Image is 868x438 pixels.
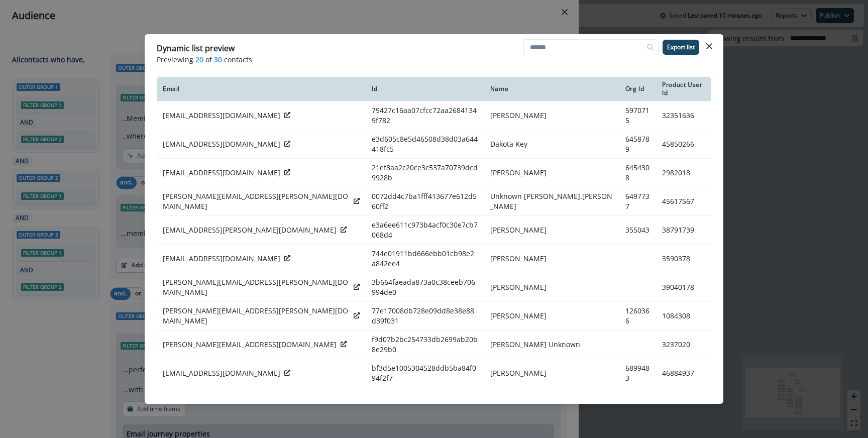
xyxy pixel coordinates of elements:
[484,331,619,359] td: [PERSON_NAME] Unknown
[490,85,613,93] div: Name
[619,359,657,388] td: 6899483
[163,85,360,93] div: Email
[662,81,705,97] div: Product User Id
[195,54,203,65] span: 20
[163,168,280,178] p: [EMAIL_ADDRESS][DOMAIN_NAME]
[656,130,711,159] td: 45850266
[656,159,711,187] td: 2982018
[656,273,711,302] td: 39040178
[366,331,484,359] td: f9d07b2bc254733db2699ab20b8e29b0
[163,111,280,121] p: [EMAIL_ADDRESS][DOMAIN_NAME]
[619,130,657,159] td: 6458789
[366,159,484,187] td: 21ef8aa2c20ce3c537a70739dcd9928b
[484,302,619,331] td: [PERSON_NAME]
[163,368,280,378] p: [EMAIL_ADDRESS][DOMAIN_NAME]
[619,302,657,331] td: 1260366
[157,42,235,54] p: Dynamic list preview
[619,101,657,130] td: 5970715
[656,101,711,130] td: 32351636
[701,38,717,54] button: Close
[619,159,657,187] td: 6454308
[667,44,695,51] p: Export list
[656,302,711,331] td: 1084308
[656,216,711,245] td: 38791739
[656,359,711,388] td: 46884937
[656,245,711,273] td: 3590378
[484,101,619,130] td: [PERSON_NAME]
[656,331,711,359] td: 3237020
[163,191,350,211] p: [PERSON_NAME][EMAIL_ADDRESS][PERSON_NAME][DOMAIN_NAME]
[484,273,619,302] td: [PERSON_NAME]
[663,40,699,55] button: Export list
[163,306,350,326] p: [PERSON_NAME][EMAIL_ADDRESS][PERSON_NAME][DOMAIN_NAME]
[484,159,619,187] td: [PERSON_NAME]
[163,254,280,264] p: [EMAIL_ADDRESS][DOMAIN_NAME]
[366,130,484,159] td: e3d605c8e5d46508d38d03a644418fc5
[366,359,484,388] td: bf3d5e1005304528ddb5ba84f094f2f7
[366,302,484,331] td: 77e17008db728e09dd8e38e88d39f031
[372,85,478,93] div: Id
[163,139,280,149] p: [EMAIL_ADDRESS][DOMAIN_NAME]
[619,216,657,245] td: 355043
[484,359,619,388] td: [PERSON_NAME]
[484,187,619,216] td: Unknown [PERSON_NAME].[PERSON_NAME]
[484,245,619,273] td: [PERSON_NAME]
[656,187,711,216] td: 45617567
[163,340,337,350] p: [PERSON_NAME][EMAIL_ADDRESS][DOMAIN_NAME]
[366,216,484,245] td: e3a6ee611c973b4acf0c30e7cb7068d4
[366,273,484,302] td: 3b664faeada873a0c38ceeb706994de0
[366,245,484,273] td: 744e01911bd666ebb01cb98e2a842ee4
[157,54,711,65] p: Previewing of contacts
[214,54,222,65] span: 30
[163,277,350,297] p: [PERSON_NAME][EMAIL_ADDRESS][PERSON_NAME][DOMAIN_NAME]
[484,130,619,159] td: Dakota Key
[163,225,337,235] p: [EMAIL_ADDRESS][PERSON_NAME][DOMAIN_NAME]
[619,187,657,216] td: 6497737
[366,101,484,130] td: 79427c16aa07cfcc72aa26841349f782
[366,187,484,216] td: 0072dd4c7ba1fff413677e612d560ff2
[484,216,619,245] td: [PERSON_NAME]
[625,85,650,93] div: Org Id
